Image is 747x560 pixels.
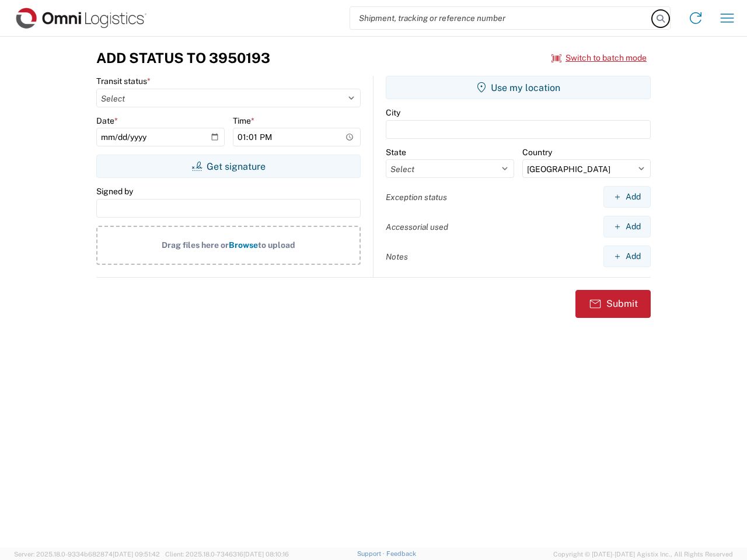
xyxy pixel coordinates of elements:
label: Notes [386,251,408,262]
label: Signed by [96,186,133,197]
label: State [386,147,406,157]
input: Shipment, tracking or reference number [350,7,652,29]
span: Copyright © [DATE]-[DATE] Agistix Inc., All Rights Reserved [553,549,733,559]
button: Submit [575,290,651,318]
button: Get signature [96,155,361,178]
a: Support [357,550,386,557]
label: Exception status [386,192,447,202]
span: Browse [229,240,258,250]
button: Use my location [386,76,651,99]
label: Date [96,116,118,126]
a: Feedback [386,550,416,557]
button: Add [603,246,651,267]
h3: Add Status to 3950193 [96,50,270,66]
span: Client: 2025.18.0-7346316 [165,551,289,558]
span: [DATE] 08:10:16 [243,551,289,558]
label: Time [233,116,254,126]
span: [DATE] 09:51:42 [113,551,160,558]
span: to upload [258,240,295,250]
span: Server: 2025.18.0-9334b682874 [14,551,160,558]
label: Transit status [96,76,151,86]
label: Country [522,147,552,157]
label: Accessorial used [386,222,448,232]
button: Add [603,216,651,237]
button: Add [603,186,651,208]
span: Drag files here or [162,240,229,250]
label: City [386,107,400,118]
button: Switch to batch mode [551,48,647,68]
